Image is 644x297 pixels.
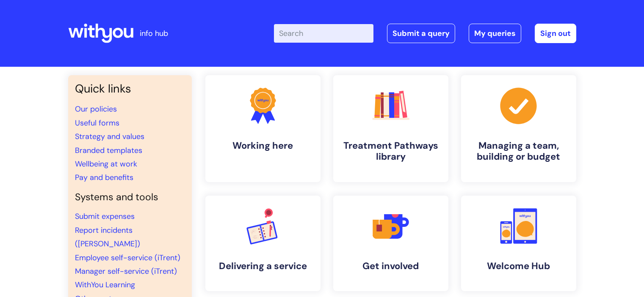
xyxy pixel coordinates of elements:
[75,118,119,128] a: Useful forms
[274,24,373,43] input: Search
[75,82,185,95] h3: Quick links
[75,191,185,203] h4: Systems and tools
[468,261,569,272] h4: Welcome Hub
[340,140,442,163] h4: Treatment Pathways library
[461,196,576,291] a: Welcome Hub
[140,27,168,40] p: info hub
[212,140,314,151] h4: Working here
[468,140,569,163] h4: Managing a team, building or budget
[75,159,137,169] a: Wellbeing at work
[75,145,142,155] a: Branded templates
[461,75,576,182] a: Managing a team, building or budget
[212,261,314,272] h4: Delivering a service
[333,196,448,291] a: Get involved
[205,75,321,182] a: Working here
[75,225,140,249] a: Report incidents ([PERSON_NAME])
[535,24,576,43] a: Sign out
[387,24,455,43] a: Submit a query
[333,75,448,182] a: Treatment Pathways library
[75,131,144,142] a: Strategy and values
[205,196,321,291] a: Delivering a service
[75,280,135,290] a: WithYou Learning
[75,104,117,114] a: Our policies
[75,266,177,276] a: Manager self-service (iTrent)
[469,24,521,43] a: My queries
[75,253,180,263] a: Employee self-service (iTrent)
[274,24,576,43] div: | -
[75,211,135,221] a: Submit expenses
[340,261,442,272] h4: Get involved
[75,172,133,183] a: Pay and benefits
